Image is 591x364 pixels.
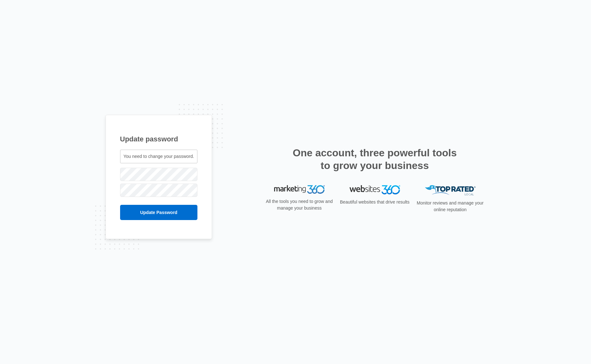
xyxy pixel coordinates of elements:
p: All the tools you need to grow and manage your business [264,198,335,211]
span: You need to change your password. [124,154,194,159]
h1: Update password [120,134,198,144]
img: Top Rated Local [425,185,476,196]
h2: One account, three powerful tools to grow your business [291,146,459,172]
p: Beautiful websites that drive results [339,199,410,205]
p: Monitor reviews and manage your online reputation [415,200,486,213]
input: Update Password [120,205,198,220]
img: Marketing 360 [274,185,325,194]
img: Websites 360 [350,185,400,194]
